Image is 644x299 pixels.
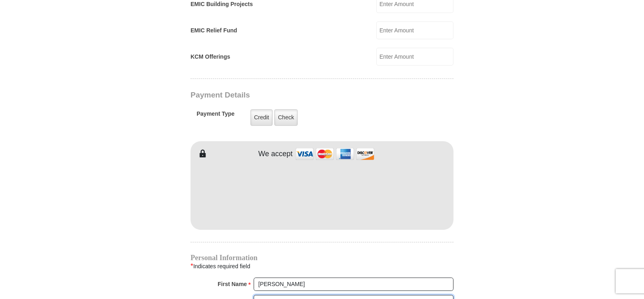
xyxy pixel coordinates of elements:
[376,48,453,66] input: Enter Amount
[191,26,237,35] label: EMIC Relief Fund
[197,110,235,121] h5: Payment Type
[191,254,453,261] h4: Personal Information
[274,109,298,126] label: Check
[191,261,453,271] div: Indicates required field
[191,53,230,61] label: KCM Offerings
[218,278,247,290] strong: First Name
[250,109,273,126] label: Credit
[294,145,375,163] img: credit cards accepted
[258,150,293,159] h4: We accept
[191,91,397,100] h3: Payment Details
[376,21,453,39] input: Enter Amount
